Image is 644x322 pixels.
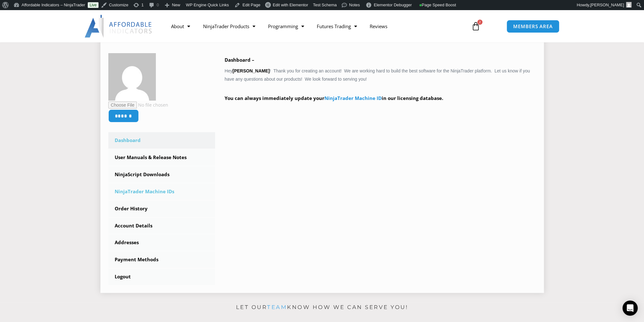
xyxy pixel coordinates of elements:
a: MEMBERS AREA [507,20,559,33]
span: Edit with Elementor [273,3,308,7]
span: 2 [477,20,482,25]
a: 2 [462,17,490,35]
strong: [PERSON_NAME] [233,68,270,73]
a: NinjaTrader Products [196,19,261,34]
div: Hey ! Thank you for creating an account! We are working hard to build the best software for the N... [225,56,536,112]
a: About [165,19,196,34]
nav: Menu [165,19,464,34]
span: MEMBERS AREA [513,24,553,29]
a: Reviews [363,19,393,34]
a: User Manuals & Release Notes [108,149,215,166]
a: Order History [108,201,215,217]
img: LogoAI | Affordable Indicators – NinjaTrader [85,15,153,38]
nav: Account pages [108,132,215,285]
a: Programming [261,19,310,34]
a: NinjaTrader Machine IDs [108,183,215,200]
a: Logout [108,269,215,285]
a: NinjaTrader Machine ID [324,95,382,101]
div: Open Intercom Messenger [622,300,638,316]
a: team [267,304,287,310]
a: Account Details [108,218,215,234]
b: Dashboard – [225,57,254,63]
strong: You can always immediately update your in our licensing database. [225,95,443,101]
span: [PERSON_NAME] [590,3,624,7]
a: NinjaScript Downloads [108,166,215,183]
a: Live [88,2,99,8]
a: Payment Methods [108,251,215,268]
a: Addresses [108,234,215,251]
a: Futures Trading [310,19,363,34]
p: Let our know how we can serve you! [100,302,544,313]
img: 673085738d261fa6b61fed6747936c1a7227827edb8f8cdfd7ee6e062d732f31 [108,53,156,101]
a: Dashboard [108,132,215,149]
